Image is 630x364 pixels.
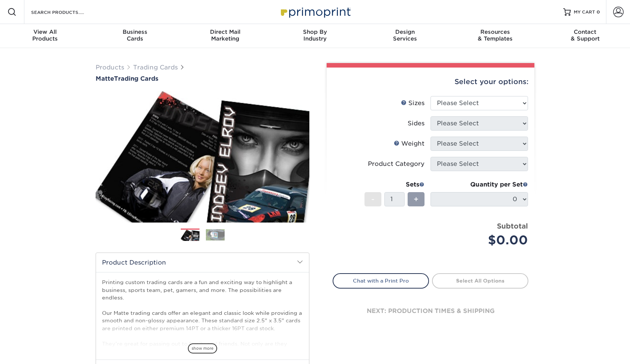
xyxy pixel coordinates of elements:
span: Design [360,29,450,35]
span: - [371,194,375,205]
div: Sets [364,180,424,189]
div: & Support [540,29,630,42]
div: Select your options: [333,68,528,96]
a: DesignServices [360,24,450,48]
div: Weight [394,139,424,148]
span: MY CART [574,9,595,15]
a: Select All Options [432,273,528,288]
a: Shop ByIndustry [270,24,360,48]
span: Matte [96,75,114,82]
span: Resources [450,29,540,35]
img: Trading Cards 02 [206,229,225,241]
span: Business [90,29,180,35]
div: $0.00 [436,231,528,249]
a: BusinessCards [90,24,180,48]
span: Direct Mail [180,29,270,35]
h2: Product Description [96,253,309,272]
span: show more [188,343,217,353]
div: Quantity per Set [430,180,528,189]
div: & Templates [450,29,540,42]
span: Shop By [270,29,360,35]
strong: Subtotal [497,222,528,230]
img: Primoprint [277,4,352,20]
a: Resources& Templates [450,24,540,48]
div: Product Category [368,159,424,168]
img: Matte 01 [96,83,309,231]
span: Contact [540,29,630,35]
div: Industry [270,29,360,42]
span: 0 [597,9,600,15]
div: Services [360,29,450,42]
div: Cards [90,29,180,42]
a: Direct MailMarketing [180,24,270,48]
input: SEARCH PRODUCTS..... [30,8,103,17]
div: Sides [408,119,424,128]
div: next: production times & shipping [333,289,528,334]
h1: Trading Cards [96,75,309,82]
div: Sizes [401,99,424,108]
span: + [414,194,418,205]
a: MatteTrading Cards [96,75,309,82]
a: Contact& Support [540,24,630,48]
a: Chat with a Print Pro [333,273,429,288]
a: Trading Cards [133,64,178,71]
a: Products [96,64,124,71]
img: Trading Cards 01 [181,229,199,242]
div: Marketing [180,29,270,42]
